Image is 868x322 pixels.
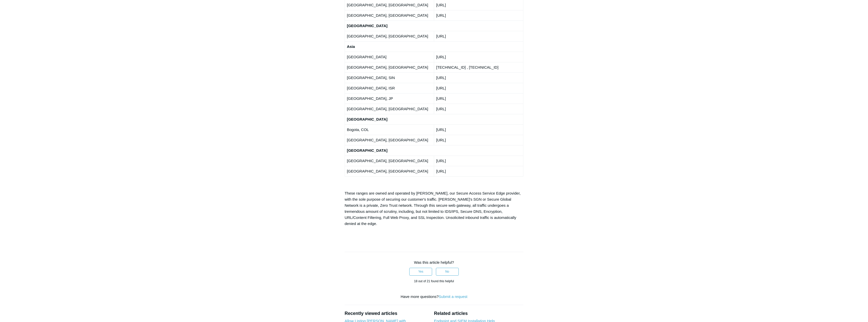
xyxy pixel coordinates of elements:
strong: Asia [347,44,355,49]
strong: [GEOGRAPHIC_DATA] [347,117,387,121]
strong: [GEOGRAPHIC_DATA] [347,24,387,28]
td: [URL] [434,83,523,93]
td: [GEOGRAPHIC_DATA], ISR [345,83,434,93]
td: [GEOGRAPHIC_DATA], [GEOGRAPHIC_DATA] [345,166,434,176]
td: [URL] [434,31,523,41]
td: [GEOGRAPHIC_DATA], SIN [345,72,434,83]
td: [TECHNICAL_ID] , [TECHNICAL_ID] [434,62,523,72]
span: 18 out of 21 found this helpful [414,279,454,283]
td: [GEOGRAPHIC_DATA], [GEOGRAPHIC_DATA] [345,156,434,166]
td: [URL] [434,72,523,83]
td: [URL] [434,124,523,135]
button: This article was helpful [409,268,432,275]
h2: Related articles [434,310,523,317]
td: [GEOGRAPHIC_DATA], [GEOGRAPHIC_DATA] [345,104,434,114]
td: [GEOGRAPHIC_DATA], JP [345,93,434,104]
div: Have more questions? [345,294,524,300]
td: [GEOGRAPHIC_DATA] [345,52,434,62]
span: Was this article helpful? [414,260,454,264]
button: This article was not helpful [436,268,459,275]
td: [URL] [434,166,523,176]
td: [GEOGRAPHIC_DATA], [GEOGRAPHIC_DATA] [345,62,434,72]
p: These ranges are owned and operated by [PERSON_NAME], our Secure Access Service Edge provider, wi... [345,190,524,227]
h2: Recently viewed articles [345,310,429,317]
td: [URL] [434,156,523,166]
td: [GEOGRAPHIC_DATA], [GEOGRAPHIC_DATA] [345,10,434,21]
td: [URL] [434,93,523,104]
td: [URL] [434,10,523,21]
td: [URL] [434,135,523,145]
td: [GEOGRAPHIC_DATA], [GEOGRAPHIC_DATA] [345,31,434,41]
strong: [GEOGRAPHIC_DATA] [347,148,387,153]
td: Bogota, COL [345,124,434,135]
td: [URL] [434,52,523,62]
td: [GEOGRAPHIC_DATA], [GEOGRAPHIC_DATA] [345,135,434,145]
a: Submit a request [439,294,467,299]
td: [URL] [434,104,523,114]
